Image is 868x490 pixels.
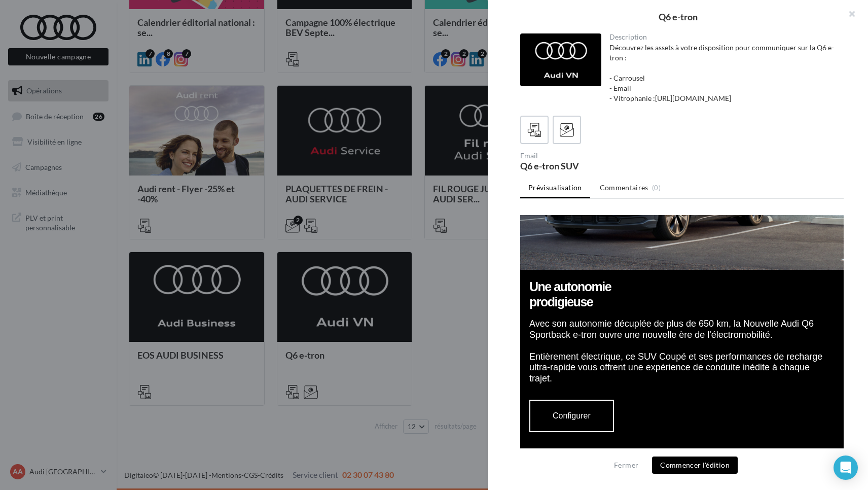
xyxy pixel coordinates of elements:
[609,43,836,103] div: Découvrez les assets à votre disposition pour communiquer sur la Q6 e-tron : - Carrousel - Email ...
[504,12,852,21] div: Q6 e-tron
[600,183,648,193] span: Commentaires
[9,103,302,168] font: Avec son autonomie décuplée de plus de 650 km, la Nouvelle Audi Q6 Sportback e-tron ouvre une nou...
[652,457,738,474] button: Commencer l'édition
[520,161,678,170] div: Q6 e-tron SUV
[834,456,858,480] div: Open Intercom Messenger
[610,459,642,471] button: Fermer
[11,186,92,216] a: Configurer
[9,64,91,94] font: Une autonomie prodigieuse
[520,152,678,159] div: Email
[652,184,661,192] span: (0)
[655,94,731,102] a: [URL][DOMAIN_NAME]
[609,33,836,41] div: Description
